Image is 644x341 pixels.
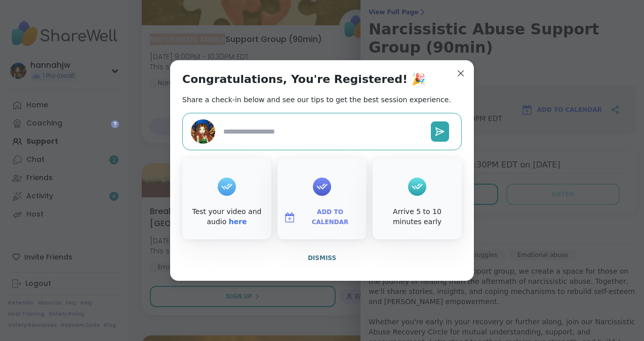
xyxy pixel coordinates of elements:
[300,207,360,227] span: Add to Calendar
[229,218,247,226] a: here
[182,72,425,87] h1: Congratulations, You're Registered! 🎉
[182,247,462,269] button: Dismiss
[184,207,269,227] div: Test your video and audio
[182,95,451,105] h2: Share a check-in below and see our tips to get the best session experience.
[284,211,296,224] img: ShareWell Logomark
[375,207,460,227] div: Arrive 5 to 10 minutes early
[111,120,119,128] iframe: Spotlight
[279,207,365,228] button: Add to Calendar
[308,254,336,262] span: Dismiss
[191,119,215,144] img: hannahjw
